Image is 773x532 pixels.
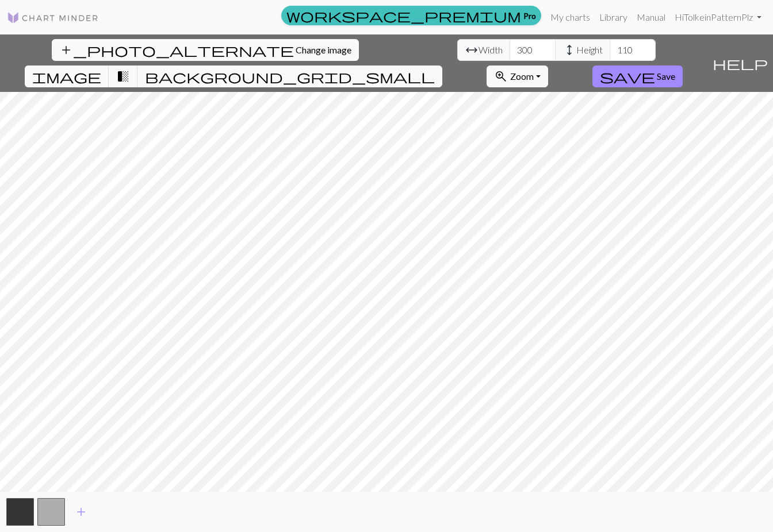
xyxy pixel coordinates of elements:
[59,42,294,58] span: add_photo_alternate
[286,7,521,24] span: workspace_premium
[7,11,99,25] img: Logo
[74,504,88,520] span: add
[632,6,670,29] a: Manual
[145,68,435,84] span: background_grid_small
[707,34,773,92] button: Help
[52,39,359,61] button: Change image
[600,68,655,84] span: save
[576,43,603,57] span: Height
[595,6,632,29] a: Library
[592,65,683,87] button: Save
[465,42,479,58] span: arrow_range
[546,6,595,29] a: My charts
[32,68,101,84] span: image
[510,71,534,82] span: Zoom
[670,6,766,29] a: HiTolkeinPatternPlz
[296,44,351,55] span: Change image
[562,42,576,58] span: height
[494,68,508,84] span: zoom_in
[479,43,503,57] span: Width
[116,68,130,84] span: transition_fade
[281,6,541,25] a: Pro
[657,71,675,82] span: Save
[67,501,95,523] button: Add color
[487,65,548,87] button: Zoom
[713,55,768,71] span: help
